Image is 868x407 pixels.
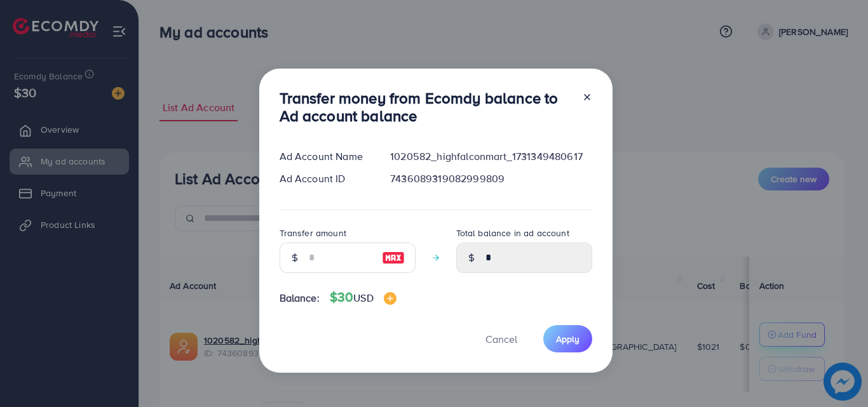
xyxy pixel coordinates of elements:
span: Apply [556,333,580,345]
h3: Transfer money from Ecomdy balance to Ad account balance [280,89,572,126]
h4: $30 [330,290,397,305]
span: USD [353,291,373,305]
label: Transfer amount [280,227,346,239]
button: Cancel [470,325,533,352]
div: Ad Account ID [269,171,381,186]
div: Ad Account Name [269,149,381,164]
span: Balance: [280,291,320,305]
span: Cancel [485,332,517,346]
div: 1020582_highfalconmart_1731349480617 [380,149,602,164]
div: 7436089319082999809 [380,171,602,186]
img: image [384,292,397,305]
img: image [382,250,405,265]
label: Total balance in ad account [456,227,569,239]
button: Apply [543,325,592,352]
